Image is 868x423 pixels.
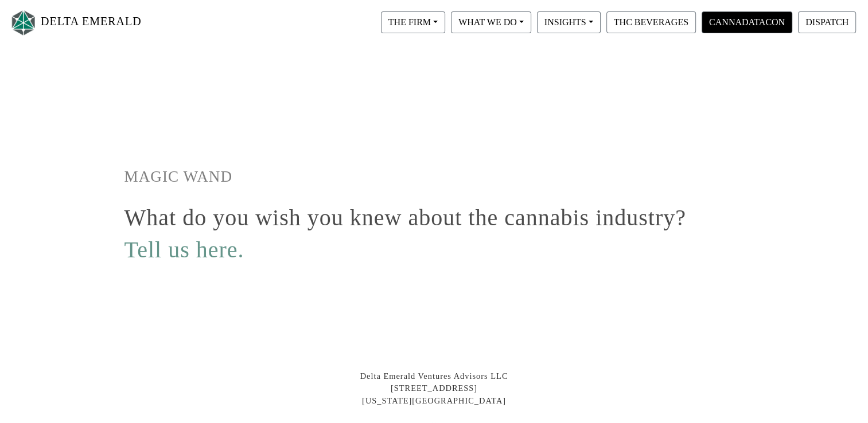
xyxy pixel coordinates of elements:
h1: What do you wish you knew about the cannabis industry? [124,204,744,232]
button: WHAT WE DO [451,11,531,33]
button: CANNADATACON [702,11,792,33]
a: THC BEVERAGES [604,17,699,26]
button: INSIGHTS [537,11,601,33]
h1: MAGIC WAND [124,167,744,186]
a: Tell us here. [124,237,244,263]
a: DELTA EMERALD [9,5,142,41]
button: THC BEVERAGES [606,11,696,33]
img: Logo [9,7,38,38]
button: THE FIRM [381,11,445,33]
a: DISPATCH [795,17,859,26]
button: DISPATCH [798,11,856,33]
div: Delta Emerald Ventures Advisors LLC [STREET_ADDRESS] [US_STATE][GEOGRAPHIC_DATA] [116,370,753,408]
a: CANNADATACON [699,17,795,26]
